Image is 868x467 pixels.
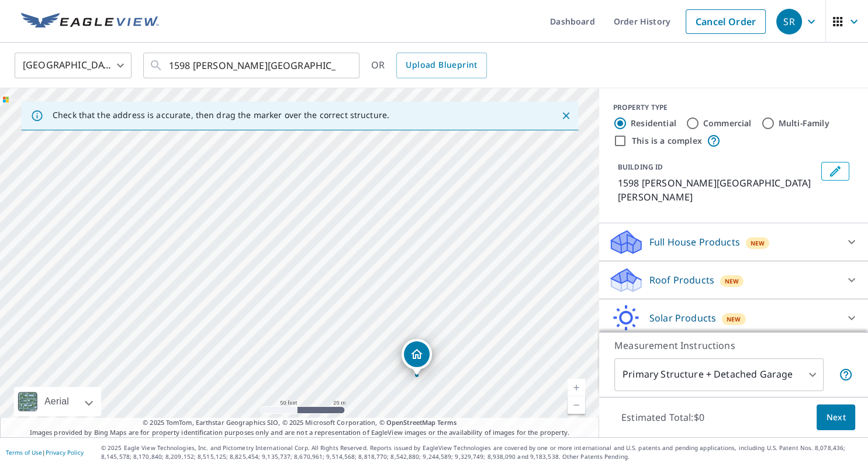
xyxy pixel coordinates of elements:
a: Privacy Policy [46,448,84,456]
a: Upload Blueprint [396,53,486,78]
img: EV Logo [21,13,159,30]
a: Terms of Use [6,448,42,456]
span: New [725,276,739,286]
a: Terms [437,418,457,427]
button: Next [817,404,855,431]
div: Aerial [41,387,72,416]
input: Search by address or latitude-longitude [169,49,336,82]
span: New [751,238,765,248]
div: Full House ProductsNew [608,228,859,256]
p: Full House Products [649,235,740,249]
a: OpenStreetMap [386,418,435,427]
span: New [727,314,741,324]
div: Aerial [14,387,101,416]
div: Solar ProductsNew [608,304,859,332]
label: Commercial [703,117,752,129]
div: SR [776,9,802,34]
label: This is a complex [632,135,702,147]
span: Upload Blueprint [406,58,477,72]
p: Check that the address is accurate, then drag the marker over the correct structure. [53,110,389,120]
button: Close [558,108,573,123]
div: Roof ProductsNew [608,266,859,294]
p: © 2025 Eagle View Technologies, Inc. and Pictometry International Corp. All Rights Reserved. Repo... [101,444,862,461]
span: © 2025 TomTom, Earthstar Geographics SIO, © 2025 Microsoft Corporation, © [143,418,457,428]
span: Your report will include the primary structure and a detached garage if one exists. [839,368,853,382]
div: [GEOGRAPHIC_DATA] [15,49,132,82]
button: Edit building 1 [821,162,849,181]
label: Residential [631,117,676,129]
div: Primary Structure + Detached Garage [614,358,824,391]
div: Dropped pin, building 1, Residential property, 1598 Darby Rd Waleska, GA 30183 [402,339,432,375]
p: Roof Products [649,273,714,287]
p: BUILDING ID [618,162,663,172]
p: | [6,449,84,456]
a: Cancel Order [686,9,766,34]
a: Current Level 19, Zoom Out [568,396,585,414]
p: Measurement Instructions [614,338,853,352]
label: Multi-Family [779,117,829,129]
div: PROPERTY TYPE [613,102,854,113]
a: Current Level 19, Zoom In [568,379,585,396]
span: Next [826,410,846,425]
p: Estimated Total: $0 [612,404,714,430]
p: 1598 [PERSON_NAME][GEOGRAPHIC_DATA][PERSON_NAME] [618,176,817,204]
div: OR [371,53,487,78]
p: Solar Products [649,311,716,325]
